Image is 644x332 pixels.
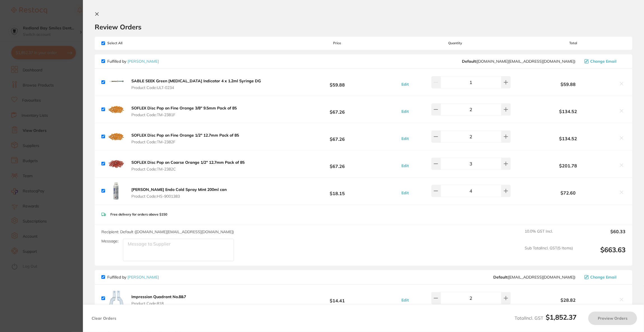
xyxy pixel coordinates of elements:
[131,301,186,306] span: Product Code: 818
[285,41,390,45] span: Price
[107,128,125,146] img: NzRyMGg3ZQ
[130,78,262,90] button: SABLE SEEK Green [MEDICAL_DATA] Indicator 4 x 1.2ml Syringe DG Product Code:ULT-0234
[131,78,261,83] b: SABLE SEEK Green [MEDICAL_DATA] Indicator 4 x 1.2ml Syringe DG
[107,182,125,200] img: NGR5cHl1eA
[400,298,410,303] button: Edit
[131,187,227,192] b: [PERSON_NAME] Endo Cold Spray Mint 200ml can
[285,131,390,142] b: $67.26
[130,187,228,199] button: [PERSON_NAME] Endo Cold Spray Mint 200ml can Product Code:HS-9001383
[577,246,626,261] output: $663.63
[521,190,615,195] b: $72.60
[131,106,237,111] b: SOFLEX Disc Pop on Fine Orange 3/8" 9.5mm Pack of 85
[390,41,521,45] span: Quantity
[546,313,576,321] b: $1,852.37
[131,133,239,138] b: SOFLEX Disc Pop on Fine Orange 1/2" 12.7mm Pack of 85
[131,167,245,171] span: Product Code: TM-2382C
[131,194,227,198] span: Product Code: HS-9001383
[131,140,239,144] span: Product Code: TM-2382F
[525,229,573,241] span: 10.0 % GST Incl.
[521,163,615,168] b: $201.78
[130,294,188,306] button: Impression Quadrant No.8&7 Product Code:818
[493,275,575,279] span: save@adamdental.com.au
[521,41,626,45] span: Total
[462,59,575,64] span: customer.care@henryschein.com.au
[107,289,125,307] img: Z3Q1cXd4OA
[127,275,159,280] a: [PERSON_NAME]
[130,160,246,172] button: SOFLEX Disc Pop on Coarse Orange 1/2" 12.7mm Pack of 85 Product Code:TM-2382C
[107,100,125,118] img: a292dnU3aw
[131,160,245,165] b: SOFLEX Disc Pop on Coarse Orange 1/2" 12.7mm Pack of 85
[521,136,615,141] b: $134.52
[285,293,390,303] b: $14.41
[95,23,632,31] h2: Review Orders
[521,298,615,303] b: $28.82
[131,294,186,299] b: Impression Quadrant No.8&7
[130,133,241,144] button: SOFLEX Disc Pop on Fine Orange 1/2" 12.7mm Pack of 85 Product Code:TM-2382F
[521,109,615,114] b: $134.52
[130,106,238,117] button: SOFLEX Disc Pop on Fine Orange 3/8" 9.5mm Pack of 85 Product Code:TM-2381F
[515,315,576,321] span: Total Incl. GST
[131,113,237,117] span: Product Code: TM-2381F
[590,59,617,64] span: Change Email
[400,82,410,87] button: Edit
[101,229,234,234] span: Recipient: Default ( [DOMAIN_NAME][EMAIL_ADDRESS][DOMAIN_NAME] )
[583,275,626,280] button: Change Email
[521,82,615,87] b: $59.88
[525,246,573,261] span: Sub Total Incl. GST ( 5 Items)
[285,77,390,87] b: $59.88
[131,85,261,90] span: Product Code: ULT-0234
[462,59,476,64] b: Default
[127,59,159,64] a: [PERSON_NAME]
[493,275,507,280] b: Default
[577,229,626,241] output: $60.33
[107,59,159,64] p: Fulfilled by
[107,275,159,279] p: Fulfilled by
[285,158,390,169] b: $67.26
[110,212,167,216] p: Free delivery for orders above $150
[285,104,390,114] b: $67.26
[101,239,118,244] label: Message:
[400,190,410,195] button: Edit
[101,41,157,45] span: Select All
[588,312,637,325] button: Preview Orders
[90,312,118,325] button: Clear Orders
[400,109,410,114] button: Edit
[583,59,626,64] button: Change Email
[400,163,410,168] button: Edit
[107,155,125,173] img: MjVqY29kMQ
[400,136,410,141] button: Edit
[285,186,390,196] b: $18.15
[590,275,617,279] span: Change Email
[107,73,125,91] img: eGJqNndkdg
